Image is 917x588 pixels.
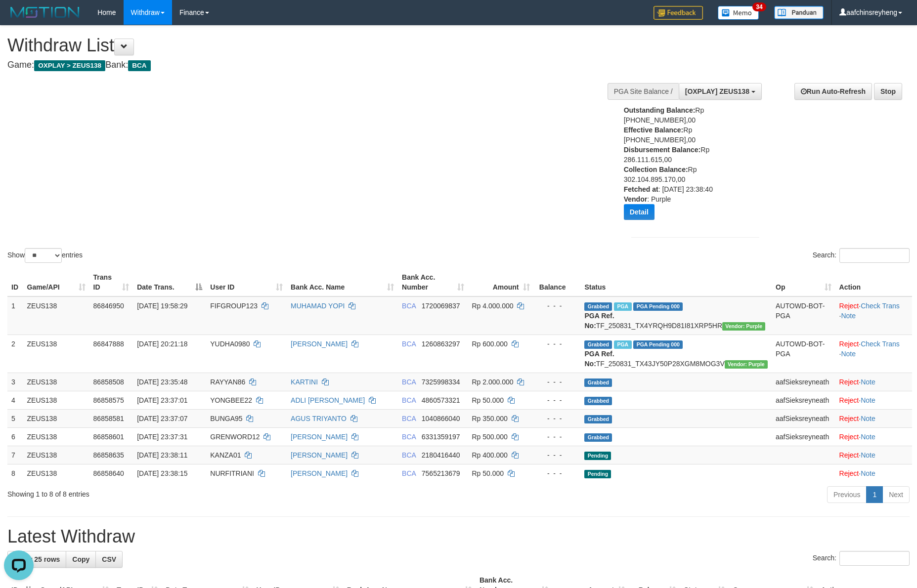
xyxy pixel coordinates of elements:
[718,6,759,20] img: Button%20Memo.svg
[861,378,875,386] a: Note
[839,378,859,386] a: Reject
[7,268,23,296] th: ID
[7,36,602,55] h1: Withdraw List
[23,296,89,335] td: ZEUS138
[137,340,187,348] span: [DATE] 20:21:18
[839,469,859,477] a: Reject
[210,433,260,441] span: GRENWORD12
[210,415,242,422] span: BUNGA95
[633,340,683,349] span: PGA Pending
[291,340,348,348] a: [PERSON_NAME]
[752,2,766,11] span: 34
[472,469,504,477] span: Rp 50.000
[291,451,348,459] a: [PERSON_NAME]
[472,433,508,441] span: Rp 500.000
[839,302,859,310] a: Reject
[472,415,508,422] span: Rp 350.000
[7,391,23,409] td: 4
[725,360,768,369] span: Vendor URL: https://trx4.1velocity.biz
[468,268,534,296] th: Amount: activate to sort column ascending
[89,268,133,296] th: Trans ID: activate to sort column ascending
[584,433,612,442] span: Grabbed
[23,464,89,482] td: ZEUS138
[772,335,835,373] td: AUTOWD-BOT-PGA
[291,378,318,386] a: KARTINI
[861,433,875,441] a: Note
[93,451,124,459] span: 86858635
[472,451,508,459] span: Rp 400.000
[538,414,577,423] div: - - -
[538,377,577,387] div: - - -
[402,302,416,310] span: BCA
[23,373,89,391] td: ZEUS138
[422,378,460,386] span: Copy 7325998334 to clipboard
[679,83,762,100] button: [OXPLAY] ZEUS138
[580,335,772,373] td: TF_250831_TX43JY50P28XGM8MOG3V
[7,446,23,464] td: 7
[133,268,206,296] th: Date Trans.: activate to sort column descending
[538,468,577,478] div: - - -
[7,464,23,482] td: 8
[137,451,187,459] span: [DATE] 23:38:11
[614,340,631,349] span: Marked by aafnoeunsreypich
[538,395,577,405] div: - - -
[422,469,460,477] span: Copy 7565213679 to clipboard
[835,446,912,464] td: ·
[95,551,123,568] a: CSV
[624,185,658,193] b: Fetched at
[839,451,859,459] a: Reject
[93,378,124,386] span: 86858508
[291,302,345,310] a: MUHAMAD YOPI
[835,409,912,427] td: ·
[835,296,912,335] td: · ·
[866,486,883,503] a: 1
[23,446,89,464] td: ZEUS138
[839,340,859,348] a: Reject
[772,391,835,409] td: aafSieksreyneath
[93,469,124,477] span: 86858640
[835,427,912,446] td: ·
[472,302,514,310] span: Rp 4.000.000
[654,6,703,20] img: Feedback.jpg
[7,5,83,20] img: MOTION_logo.png
[624,204,655,220] button: Detail
[772,427,835,446] td: aafSieksreyneath
[291,469,348,477] a: [PERSON_NAME]
[7,296,23,335] td: 1
[861,340,900,348] a: Check Trans
[633,302,683,311] span: PGA Pending
[835,391,912,409] td: ·
[402,340,416,348] span: BCA
[772,373,835,391] td: aafSieksreyneath
[402,415,416,422] span: BCA
[813,248,910,263] label: Search:
[287,268,398,296] th: Bank Acc. Name: activate to sort column ascending
[624,126,684,134] b: Effective Balance:
[422,415,460,422] span: Copy 1040866040 to clipboard
[7,485,375,499] div: Showing 1 to 8 of 8 entries
[398,268,468,296] th: Bank Acc. Number: activate to sort column ascending
[128,60,150,71] span: BCA
[422,396,460,404] span: Copy 4860573321 to clipboard
[839,551,910,566] input: Search:
[422,451,460,459] span: Copy 2180416440 to clipboard
[772,296,835,335] td: AUTOWD-BOT-PGA
[538,339,577,349] div: - - -
[861,469,875,477] a: Note
[608,83,679,100] div: PGA Site Balance /
[882,486,910,503] a: Next
[93,396,124,404] span: 86858575
[7,60,602,70] h4: Game: Bank:
[534,268,581,296] th: Balance
[584,452,611,460] span: Pending
[861,451,875,459] a: Note
[34,60,105,71] span: OXPLAY > ZEUS138
[584,378,612,387] span: Grabbed
[93,433,124,441] span: 86858601
[813,551,910,566] label: Search:
[66,551,96,568] a: Copy
[23,427,89,446] td: ZEUS138
[93,340,124,348] span: 86847888
[835,335,912,373] td: · ·
[861,302,900,310] a: Check Trans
